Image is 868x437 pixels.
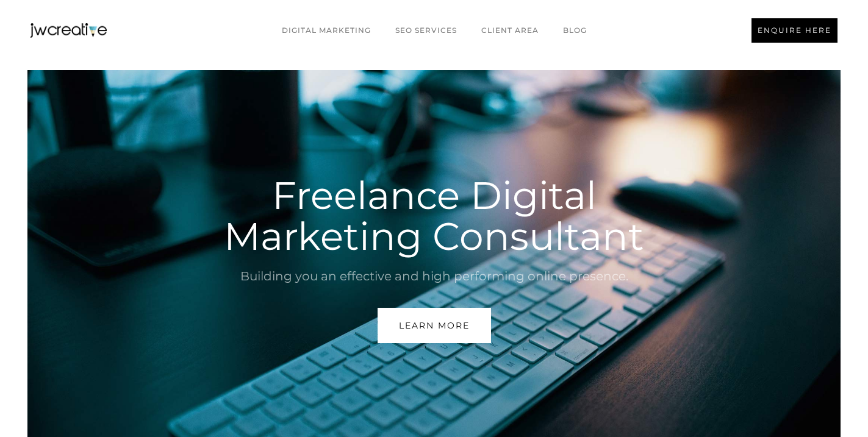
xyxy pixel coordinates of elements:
h1: Freelance Digital Marketing Consultant [206,175,661,257]
a: SEO Services [383,19,469,42]
a: BLOG [551,19,599,42]
a: Learn More [378,308,491,343]
a: Digital marketing [270,19,383,42]
a: ENQUIRE HERE [751,18,838,43]
a: home [30,23,107,38]
a: CLIENT AREA [469,19,551,42]
div: ENQUIRE HERE [758,24,831,37]
div: Building you an effective and high performing online presence. [206,266,661,286]
div: Learn More [399,318,470,333]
